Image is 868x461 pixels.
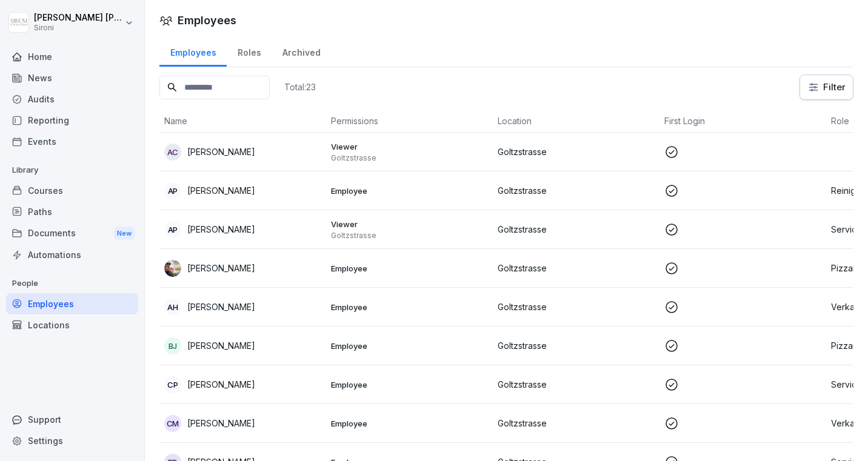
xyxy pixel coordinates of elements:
p: Employee [331,418,488,429]
p: Employee [331,185,488,196]
th: First Login [659,110,826,133]
div: AP [164,182,181,199]
th: Permissions [326,110,493,133]
button: Filter [800,75,853,99]
p: Employee [331,340,488,351]
a: DocumentsNew [6,222,138,245]
p: Employee [331,379,488,390]
a: Archived [272,36,331,67]
div: AH [164,299,181,316]
a: Audits [6,88,138,110]
div: CM [164,415,181,432]
div: Filter [807,81,846,93]
a: Courses [6,180,138,201]
p: [PERSON_NAME] [187,300,255,313]
p: [PERSON_NAME] [187,417,255,429]
p: [PERSON_NAME] [187,378,255,391]
div: BJ [164,337,181,354]
p: Goltzstrasse [498,300,655,313]
p: Goltzstrasse [498,378,655,391]
div: Support [6,409,138,430]
div: New [114,227,135,240]
a: Locations [6,314,138,336]
p: Total: 23 [284,81,316,93]
a: Settings [6,430,138,451]
th: Location [493,110,659,133]
div: AC [164,144,181,161]
p: [PERSON_NAME] [187,223,255,236]
p: [PERSON_NAME] [187,262,255,274]
p: Library [6,161,138,180]
p: [PERSON_NAME] [PERSON_NAME] [34,13,122,23]
p: Employee [331,302,488,313]
div: Documents [6,222,138,245]
a: Reporting [6,110,138,131]
th: Name [159,110,326,133]
p: Goltzstrasse [331,153,488,163]
h1: Employees [178,12,236,28]
p: Viewer [331,141,488,152]
p: Goltzstrasse [498,417,655,429]
p: [PERSON_NAME] [187,145,255,158]
a: News [6,67,138,88]
p: Sironi [34,24,122,32]
a: Home [6,46,138,67]
p: Goltzstrasse [498,184,655,197]
p: Employee [331,263,488,274]
a: Employees [6,293,138,314]
p: [PERSON_NAME] [187,184,255,197]
p: Goltzstrasse [498,339,655,352]
p: Viewer [331,219,488,230]
p: [PERSON_NAME] [187,339,255,352]
a: Employees [159,36,227,67]
a: Roles [227,36,272,67]
a: Paths [6,201,138,222]
p: People [6,274,138,293]
a: Events [6,131,138,152]
p: Goltzstrasse [498,262,655,274]
p: Goltzstrasse [498,145,655,158]
div: CP [164,376,181,393]
div: AP [164,221,181,238]
img: kxeqd14vvy90yrv0469cg1jb.png [164,260,181,277]
p: Goltzstrasse [498,223,655,236]
a: Automations [6,244,138,265]
p: Goltzstrasse [331,231,488,240]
